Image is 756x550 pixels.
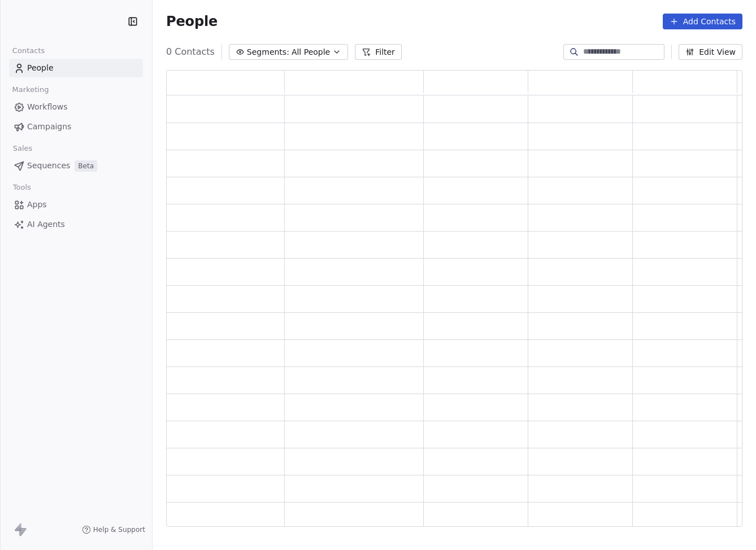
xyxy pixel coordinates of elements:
span: Workflows [27,101,68,113]
span: Tools [8,179,36,196]
span: Sequences [27,160,70,172]
span: Segments: [247,46,289,58]
span: Marketing [7,81,54,98]
span: AI Agents [27,219,65,230]
span: Beta [75,160,97,172]
a: Campaigns [9,117,143,136]
button: Add Contacts [663,14,742,29]
span: All People [292,46,330,58]
span: People [27,62,54,74]
span: Apps [27,199,47,211]
button: Filter [355,44,402,60]
a: People [9,59,143,77]
button: Edit View [679,44,742,60]
a: Apps [9,195,143,214]
a: Help & Support [82,525,145,534]
span: 0 Contacts [166,45,215,59]
a: AI Agents [9,215,143,234]
span: Contacts [7,42,50,59]
span: People [166,13,218,30]
span: Sales [8,140,37,157]
a: Workflows [9,98,143,116]
span: Help & Support [93,525,145,534]
a: SequencesBeta [9,156,143,175]
span: Campaigns [27,121,71,133]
